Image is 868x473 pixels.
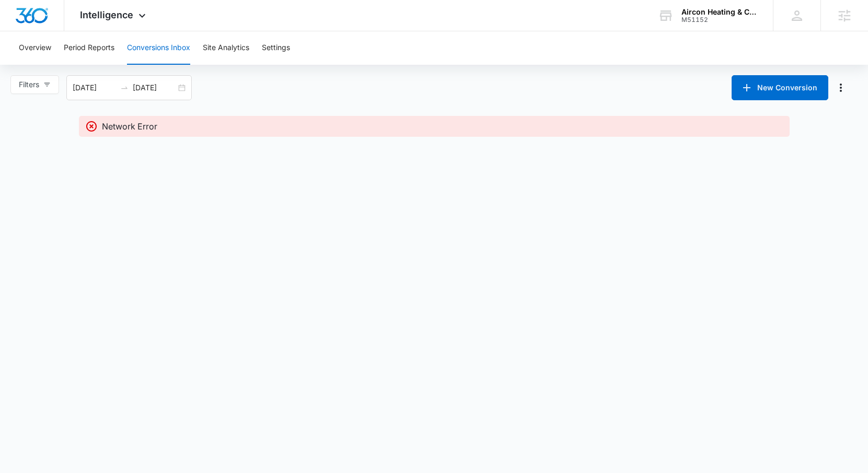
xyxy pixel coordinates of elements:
button: Filters [10,75,59,94]
div: account name [681,8,758,16]
button: Settings [262,31,290,65]
button: Overview [19,31,51,65]
button: Manage Numbers [832,79,849,96]
div: account id [681,16,758,23]
button: Period Reports [64,31,114,65]
span: Filters [19,79,39,90]
p: Network Error [102,120,157,133]
button: Conversions Inbox [127,31,190,65]
span: to [120,84,129,92]
span: swap-right [120,84,129,92]
button: Site Analytics [203,31,249,65]
input: Start date [73,82,116,93]
span: Intelligence [80,9,133,20]
button: New Conversion [732,75,828,100]
input: End date [133,82,176,93]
